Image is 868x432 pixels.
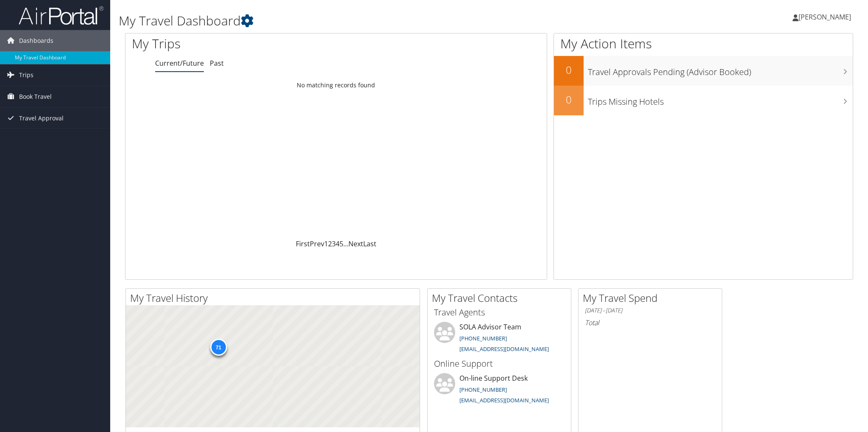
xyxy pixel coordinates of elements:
h2: My Travel History [130,291,420,305]
span: [PERSON_NAME] [798,12,851,22]
a: 5 [339,239,343,248]
h1: My Action Items [554,35,853,53]
a: Current/Future [155,59,204,68]
li: SOLA Advisor Team [430,322,569,357]
a: [EMAIL_ADDRESS][DOMAIN_NAME] [459,345,549,353]
a: Prev [310,239,324,248]
span: Trips [19,64,33,86]
span: … [343,239,348,248]
h1: My Trips [132,35,365,53]
h2: My Travel Spend [583,291,722,305]
span: Book Travel [19,86,52,107]
span: Travel Approval [19,108,64,129]
h3: Trips Missing Hotels [588,92,853,108]
li: On-line Support Desk [430,373,569,408]
a: 0Travel Approvals Pending (Advisor Booked) [554,56,853,86]
h2: 0 [554,63,584,77]
a: 1 [324,239,328,248]
a: [EMAIL_ADDRESS][DOMAIN_NAME] [459,396,549,404]
a: 4 [336,239,339,248]
h3: Travel Approvals Pending (Advisor Booked) [588,62,853,78]
a: [PHONE_NUMBER] [459,334,507,342]
h3: Online Support [434,358,565,370]
a: 2 [328,239,332,248]
a: First [296,239,310,248]
td: No matching records found [125,78,547,93]
a: Past [210,59,224,68]
h6: Total [585,318,715,327]
a: 0Trips Missing Hotels [554,86,853,115]
span: Dashboards [19,30,53,51]
img: airportal-logo.png [19,6,103,25]
a: [PHONE_NUMBER] [459,386,507,393]
div: 71 [210,339,227,356]
a: 3 [332,239,336,248]
a: Next [348,239,363,248]
h3: Travel Agents [434,307,565,318]
h2: 0 [554,92,584,107]
a: Last [363,239,376,248]
h2: My Travel Contacts [432,291,571,305]
a: [PERSON_NAME] [793,4,860,30]
h6: [DATE] - [DATE] [585,307,715,315]
h1: My Travel Dashboard [119,12,612,30]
